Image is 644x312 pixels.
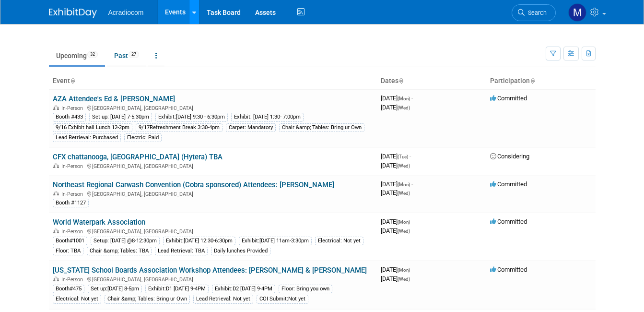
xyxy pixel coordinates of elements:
span: [DATE] [381,189,410,196]
span: Committed [490,218,527,225]
span: (Mon) [398,267,410,273]
div: [GEOGRAPHIC_DATA], [GEOGRAPHIC_DATA] [53,275,373,283]
a: Sort by Event Name [70,77,75,84]
a: Northeast Regional Carwash Convention (Cobra sponsored) Attendees: [PERSON_NAME] [53,180,334,189]
span: [DATE] [381,95,413,102]
span: [DATE] [381,218,413,225]
div: [GEOGRAPHIC_DATA], [GEOGRAPHIC_DATA] [53,162,373,169]
span: 27 [129,51,139,58]
span: [DATE] [381,227,410,234]
span: (Wed) [398,191,410,196]
div: Electric: Paid [124,133,162,142]
th: Dates [377,73,486,89]
div: Exhibit:D2 [DATE] 9-4PM [212,285,275,293]
span: In-Person [61,228,86,235]
span: [DATE] [381,266,413,273]
div: Exhibit:[DATE] 12:30-6:30pm [163,237,235,245]
span: - [411,180,413,188]
span: In-Person [61,191,86,197]
div: Booth #433 [53,113,86,121]
span: (Mon) [398,96,410,101]
th: Participation [486,73,596,89]
span: Considering [490,153,529,160]
div: COI Submit:Not yet [257,295,308,303]
span: Acradiocom [108,9,144,16]
img: In-Person Event [53,228,59,233]
span: In-Person [61,163,86,169]
img: Mike Pascuzzi [568,3,586,22]
a: AZA Attendee's Ed & [PERSON_NAME] [53,95,175,103]
a: Search [512,4,556,21]
div: Floor: Bring you own [279,285,332,293]
img: In-Person Event [53,276,59,281]
a: CFX chattanooga, [GEOGRAPHIC_DATA] (Hytera) TBA [53,153,222,161]
span: [DATE] [381,162,410,169]
span: [DATE] [381,104,410,111]
span: [DATE] [381,180,413,188]
div: 9/16 Exhibit hall Lunch 12-2pm [53,123,132,132]
div: Booth#475 [53,285,84,293]
span: 32 [87,51,98,58]
div: Electrical: Not yet [315,237,363,245]
span: (Mon) [398,219,410,225]
span: (Wed) [398,105,410,110]
span: In-Person [61,105,86,111]
span: (Tue) [398,154,408,159]
div: 9/17Refreshment Break 3:30-4pm [136,123,222,132]
span: Search [525,9,547,16]
div: Daily lunches Provided [211,247,270,255]
span: [DATE] [381,275,410,282]
th: Event [49,73,377,89]
div: Exhibit: [DATE] 1:30- 7:00pm [231,113,304,121]
span: In-Person [61,276,86,283]
div: Exhibit:D1 [DATE] 9-4PM [145,285,209,293]
span: (Wed) [398,228,410,234]
div: [GEOGRAPHIC_DATA], [GEOGRAPHIC_DATA] [53,190,373,197]
span: - [411,95,413,102]
img: In-Person Event [53,105,59,110]
span: - [411,218,413,225]
span: Committed [490,95,527,102]
div: Lead Retrieval: Purchased [53,133,121,142]
div: Booth#1001 [53,237,87,245]
span: Committed [490,180,527,188]
a: Past27 [107,47,146,65]
div: Chair &amp; Tables: TBA [87,247,152,255]
div: Exhibit:[DATE] 11am-3:30pm [239,237,312,245]
div: Chair &amp; Tables: Bring ur Own [105,295,190,303]
a: Upcoming32 [49,47,105,65]
span: [DATE] [381,153,411,160]
img: ExhibitDay [49,8,97,18]
span: - [410,153,411,160]
div: Exhibit:[DATE] 9:30 - 6:30pm [155,113,228,121]
a: World Waterpark Association [53,218,145,227]
div: Booth #1127 [53,199,89,207]
span: (Wed) [398,276,410,282]
div: Lead Retrieval: Not yet [193,295,253,303]
div: Floor: TBA [53,247,83,255]
span: - [411,266,413,273]
span: (Wed) [398,163,410,168]
div: Electrical: Not yet [53,295,101,303]
img: In-Person Event [53,163,59,168]
img: In-Person Event [53,191,59,196]
div: Setup: [DATE] @8-12:30pm [91,237,160,245]
div: [GEOGRAPHIC_DATA], [GEOGRAPHIC_DATA] [53,227,373,235]
a: [US_STATE] School Boards Association Workshop Attendees: [PERSON_NAME] & [PERSON_NAME] [53,266,367,275]
div: [GEOGRAPHIC_DATA], [GEOGRAPHIC_DATA] [53,104,373,111]
div: Set up: [DATE] 7-5:30pm [89,113,152,121]
span: (Mon) [398,182,410,187]
div: Carpet: Mandatory [226,123,276,132]
span: Committed [490,266,527,273]
div: Chair &amp; Tables: Bring ur Own [279,123,364,132]
a: Sort by Participation Type [530,77,535,84]
a: Sort by Start Date [398,77,403,84]
div: Set up:[DATE] 8-5pm [88,285,142,293]
div: Lead Retrieval: TBA [155,247,208,255]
